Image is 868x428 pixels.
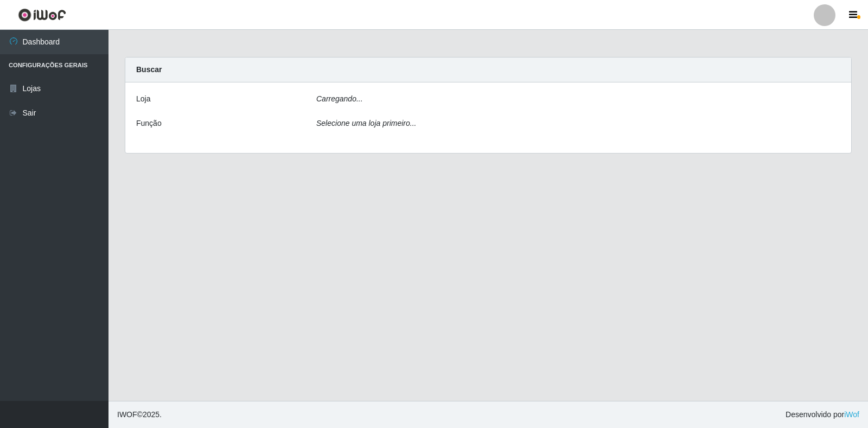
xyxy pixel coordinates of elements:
[136,65,162,74] strong: Buscar
[316,94,363,103] i: Carregando...
[136,93,150,105] label: Loja
[844,410,859,419] a: iWof
[117,409,162,420] span: © 2025 .
[316,119,416,127] i: Selecione uma loja primeiro...
[18,8,66,22] img: CoreUI Logo
[117,410,137,419] span: IWOF
[136,118,162,129] label: Função
[786,409,859,420] span: Desenvolvido por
